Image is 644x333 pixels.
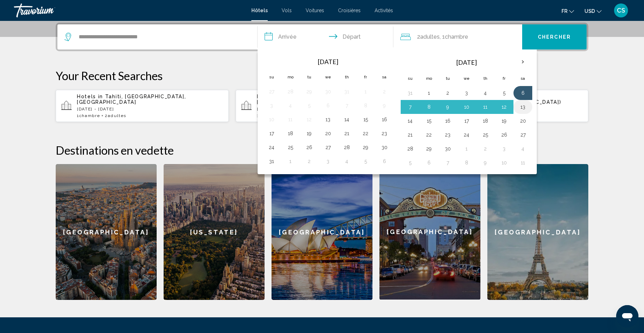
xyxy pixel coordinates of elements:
span: 2 [417,32,440,42]
button: Day 30 [379,142,390,152]
span: Chambre [445,33,468,40]
button: Day 24 [266,142,277,152]
button: User Menu [612,3,630,18]
button: Day 26 [304,142,315,152]
a: [GEOGRAPHIC_DATA] [56,164,157,300]
button: Day 3 [266,101,277,110]
span: Chercher [538,34,571,40]
button: Day 31 [266,156,277,166]
button: Day 19 [304,129,315,138]
button: Day 1 [285,156,296,166]
span: Hotels in [77,94,103,99]
span: Adultes [108,113,126,118]
button: Day 21 [341,129,352,138]
button: Day 6 [322,101,333,110]
button: Day 12 [498,102,510,112]
button: Day 9 [379,101,390,110]
button: Day 7 [442,158,453,168]
a: Croisières [338,8,361,13]
button: Day 6 [379,156,390,166]
button: Day 10 [498,158,510,168]
button: Day 20 [322,129,333,138]
button: Day 19 [498,116,510,126]
button: Check in and out dates [258,24,393,49]
span: fr [561,8,567,14]
button: Day 10 [266,115,277,124]
button: Day 11 [480,102,491,112]
button: Day 14 [405,116,416,126]
a: [GEOGRAPHIC_DATA] [487,164,588,300]
button: Day 26 [498,130,510,140]
button: Day 24 [461,130,472,140]
a: Hôtels [251,8,268,13]
button: Day 6 [517,88,528,98]
button: Day 1 [360,87,371,96]
button: Day 13 [517,102,528,112]
button: Day 27 [266,87,277,96]
span: 1 [77,113,100,118]
button: Day 4 [517,144,528,154]
span: Hotels in [257,94,283,99]
button: Day 31 [405,88,416,98]
button: Day 31 [341,87,352,96]
button: Day 4 [341,156,352,166]
button: Day 2 [304,156,315,166]
button: Day 28 [285,87,296,96]
span: USD [584,8,595,14]
button: Day 6 [423,158,434,168]
button: Day 20 [517,116,528,126]
button: Day 16 [379,115,390,124]
span: Tahiti, [GEOGRAPHIC_DATA], [GEOGRAPHIC_DATA] [77,94,186,105]
button: Day 18 [480,116,491,126]
button: Day 29 [423,144,434,154]
button: Day 16 [442,116,453,126]
button: Day 8 [461,158,472,168]
button: Day 23 [442,130,453,140]
button: Day 4 [285,101,296,110]
a: [US_STATE] [164,164,265,300]
button: Change language [561,6,574,16]
button: Day 11 [517,158,528,168]
p: [DATE] - [DATE] [77,107,223,111]
button: Day 17 [266,129,277,138]
button: Day 8 [360,101,371,110]
button: Day 5 [498,88,510,98]
a: Voitures [306,8,324,13]
a: Travorium [14,3,244,17]
button: Day 25 [480,130,491,140]
button: Day 18 [285,129,296,138]
button: Day 22 [360,129,371,138]
button: Day 15 [360,115,371,124]
span: 1 [257,113,280,118]
button: Day 30 [442,144,453,154]
button: Next month [513,54,532,70]
button: Hotels in Tahiti, [GEOGRAPHIC_DATA], [GEOGRAPHIC_DATA][DATE] - [DATE]1Chambre2Adultes [56,90,229,122]
div: [GEOGRAPHIC_DATA] [379,164,480,300]
button: Day 5 [360,156,371,166]
button: Day 3 [498,144,510,154]
a: [GEOGRAPHIC_DATA] [379,164,480,300]
button: Day 29 [304,87,315,96]
span: Activités [375,8,393,13]
span: 2 [105,113,126,118]
button: Day 27 [322,142,333,152]
button: Day 1 [423,88,434,98]
button: Day 7 [405,102,416,112]
button: Day 14 [341,115,352,124]
th: [DATE] [419,54,513,71]
div: [GEOGRAPHIC_DATA] [272,164,372,300]
button: Change currency [584,6,602,16]
button: Day 2 [480,144,491,154]
button: Day 28 [405,144,416,154]
button: Day 2 [442,88,453,98]
button: Day 29 [360,142,371,152]
button: Day 21 [405,130,416,140]
button: Day 8 [423,102,434,112]
button: Day 27 [517,130,528,140]
span: , 1 [440,32,468,42]
button: Chercher [522,24,587,49]
span: CS [617,7,625,14]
